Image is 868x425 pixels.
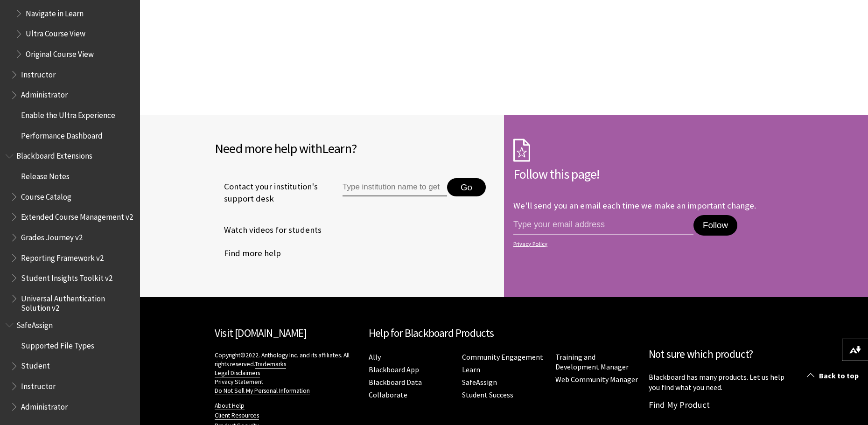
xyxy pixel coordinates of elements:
[215,181,321,205] span: Contact your institution's support desk
[21,209,133,222] span: Extended Course Management v2
[21,67,56,79] span: Instructor
[215,246,281,260] a: Find more help
[369,365,419,375] a: Blackboard App
[215,411,259,420] a: Client Resources
[21,378,56,391] span: Instructor
[649,399,710,410] a: Find My Product
[255,360,286,369] a: Trademarks
[215,326,307,340] a: Visit [DOMAIN_NAME]
[343,178,447,197] input: Type institution name to get support
[513,139,530,162] img: Subscription Icon
[555,352,629,372] a: Training and Development Manager
[322,140,351,157] span: Learn
[649,346,793,362] h2: Not sure which product?
[16,148,92,161] span: Blackboard Extensions
[21,399,68,411] span: Administrator
[800,367,868,384] a: Back to top
[447,178,486,197] button: Go
[21,168,70,181] span: Release Notes
[6,317,134,414] nav: Book outline for Blackboard SafeAssign
[513,200,756,211] p: We'll send you an email each time we make an important change.
[649,372,793,393] p: Blackboard has many products. Let us help you find what you need.
[21,128,103,140] span: Performance Dashboard
[21,107,115,120] span: Enable the Ultra Experience
[369,352,381,362] a: Ally
[369,377,422,387] a: Blackboard Data
[21,87,68,100] span: Administrator
[215,369,260,377] a: Legal Disclaimers
[462,377,497,387] a: SafeAssign
[215,402,245,410] a: About Help
[215,351,359,395] p: Copyright©2022. Anthology Inc. and its affiliates. All rights reserved.
[21,270,112,283] span: Student Insights Toolkit v2
[21,358,50,371] span: Student
[555,375,638,384] a: Web Community Manager
[369,325,639,341] h2: Help for Blackboard Products
[21,230,83,242] span: Grades Journey v2
[21,189,71,202] span: Course Catalog
[21,291,133,313] span: Universal Authentication Solution v2
[215,387,310,395] a: Do Not Sell My Personal Information
[6,148,134,313] nav: Book outline for Blackboard Extensions
[369,390,407,400] a: Collaborate
[462,365,480,375] a: Learn
[513,215,693,235] input: email address
[26,26,85,39] span: Ultra Course View
[462,390,513,400] a: Student Success
[16,317,53,330] span: SafeAssign
[215,139,495,158] h2: Need more help with ?
[513,241,791,247] a: Privacy Policy
[462,352,543,362] a: Community Engagement
[513,164,793,184] h2: Follow this page!
[26,46,94,59] span: Original Course View
[693,215,737,236] button: Follow
[21,250,104,263] span: Reporting Framework v2
[215,223,322,237] a: Watch videos for students
[26,6,84,18] span: Navigate in Learn
[215,378,263,386] a: Privacy Statement
[21,338,94,350] span: Supported File Types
